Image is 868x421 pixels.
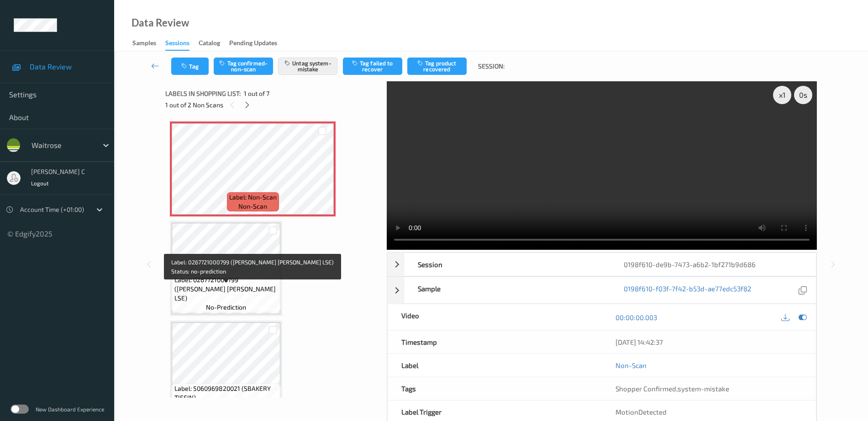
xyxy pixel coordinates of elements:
[165,99,380,111] div: 1 out of 2 Non Scans
[610,253,816,276] div: 0198f610-de9b-7473-a6b2-1bf271b9d686
[615,337,802,347] div: [DATE] 14:42:37
[238,202,267,211] span: non-scan
[404,277,610,303] div: Sample
[387,253,816,276] div: Session0198f610-de9b-7473-a6b2-1bf271b9d686
[388,377,602,400] div: Tags
[343,58,402,75] button: Tag failed to recover
[404,253,610,276] div: Session
[165,38,189,51] div: Sessions
[615,313,657,322] a: 00:00:00.003
[278,58,337,75] button: Untag system-mistake
[794,86,812,104] div: 0 s
[615,361,647,370] a: Non-Scan
[615,384,676,393] span: Shopper Confirmed
[229,193,277,202] span: Label: Non-Scan
[388,331,602,353] div: Timestamp
[132,18,189,27] div: Data Review
[132,38,156,50] div: Samples
[478,62,505,71] span: Session:
[165,37,199,51] a: Sessions
[199,37,229,50] a: Catalog
[388,354,602,377] div: Label
[174,275,279,303] span: Label: 0267721000799 ([PERSON_NAME] [PERSON_NAME] LSE)
[229,37,286,50] a: Pending Updates
[388,304,602,330] div: Video
[174,384,279,402] span: Label: 5060969820021 (SBAKERY TIFFIN)
[244,89,269,98] span: 1 out of 7
[407,58,467,75] button: Tag product recovered
[615,384,729,393] span: ,
[165,89,241,98] span: Labels in shopping list:
[678,384,729,393] span: system-mistake
[132,37,165,50] a: Samples
[199,38,220,50] div: Catalog
[171,58,209,75] button: Tag
[773,86,791,104] div: x 1
[387,277,816,304] div: Sample0198f610-f03f-7f42-b53d-ae77edc53f82
[206,303,246,312] span: no-prediction
[624,284,751,296] a: 0198f610-f03f-7f42-b53d-ae77edc53f82
[214,58,273,75] button: Tag confirmed-non-scan
[229,38,277,50] div: Pending Updates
